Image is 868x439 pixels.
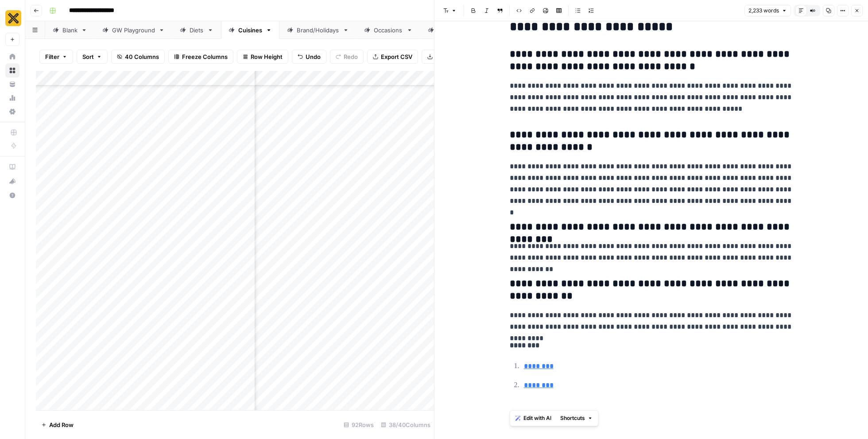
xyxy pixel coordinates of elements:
[39,50,73,64] button: Filter
[340,418,377,432] div: 92 Rows
[744,5,791,16] button: 2,233 words
[5,77,19,91] a: Your Data
[5,160,19,174] a: AirOps Academy
[111,50,165,64] button: 40 Columns
[367,50,418,64] button: Export CSV
[557,412,597,424] button: Shortcuts
[45,52,59,61] span: Filter
[62,26,77,35] div: Blank
[95,21,172,39] a: GW Playground
[748,7,779,15] span: 2,233 words
[330,50,364,64] button: Redo
[221,21,279,39] a: Cuisines
[5,50,19,64] a: Home
[344,52,358,61] span: Redo
[49,420,74,429] span: Add Row
[374,26,403,35] div: Occasions
[112,26,155,35] div: GW Playground
[172,21,221,39] a: Diets
[237,50,288,64] button: Row Height
[36,418,79,432] button: Add Row
[5,91,19,105] a: Usage
[381,52,412,61] span: Export CSV
[168,50,233,64] button: Freeze Columns
[292,50,326,64] button: Undo
[377,418,434,432] div: 38/40 Columns
[306,52,321,61] span: Undo
[279,21,356,39] a: Brand/Holidays
[45,21,95,39] a: Blank
[420,21,486,39] a: Campaigns
[82,52,94,61] span: Sort
[6,175,19,188] div: What's new?
[5,63,19,78] a: Browse
[523,414,551,422] span: Edit with AI
[356,21,420,39] a: Occasions
[560,414,585,422] span: Shortcuts
[238,26,262,35] div: Cuisines
[125,52,159,61] span: 40 Columns
[251,52,283,61] span: Row Height
[190,26,204,35] div: Diets
[5,174,19,188] button: What's new?
[5,7,19,29] button: Workspace: CookUnity
[5,105,19,119] a: Settings
[5,10,21,26] img: CookUnity Logo
[77,50,108,64] button: Sort
[182,52,228,61] span: Freeze Columns
[297,26,339,35] div: Brand/Holidays
[5,188,19,202] button: Help + Support
[512,412,555,424] button: Edit with AI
